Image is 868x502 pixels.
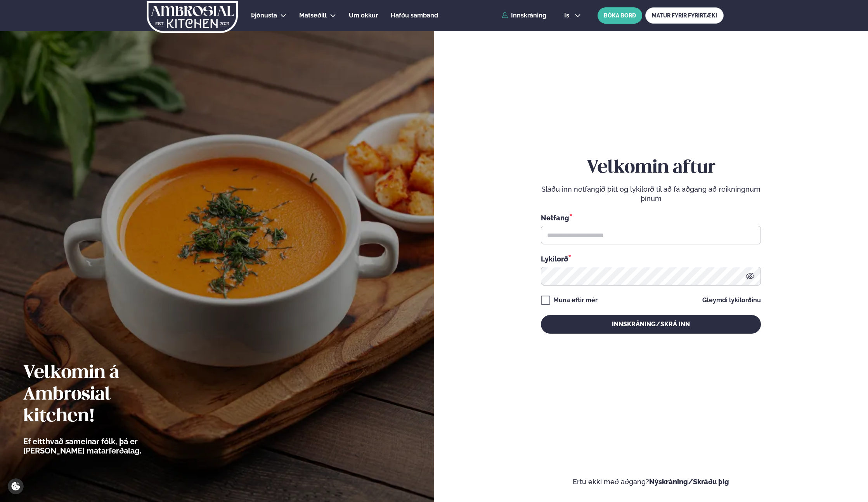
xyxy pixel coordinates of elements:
[8,478,24,494] a: Cookie settings
[349,11,378,20] a: Um okkur
[251,11,277,20] a: Þjónusta
[702,297,761,303] a: Gleymdi lykilorðinu
[391,11,438,20] a: Hafðu samband
[502,12,546,19] a: Innskráning
[541,213,761,223] div: Netfang
[251,12,277,19] span: Þjónusta
[23,437,184,455] p: Ef eitthvað sameinar fólk, þá er [PERSON_NAME] matarferðalag.
[558,12,587,19] button: is
[649,478,729,486] a: Nýskráning/Skráðu þig
[541,185,761,203] p: Sláðu inn netfangið þitt og lykilorð til að fá aðgang að reikningnum þínum
[541,315,761,334] button: Innskráning/Skrá inn
[349,12,378,19] span: Um okkur
[299,11,327,20] a: Matseðill
[645,7,724,24] a: MATUR FYRIR FYRIRTÆKI
[23,362,184,428] h2: Velkomin á Ambrosial kitchen!
[598,7,642,24] button: BÓKA BORÐ
[541,254,761,264] div: Lykilorð
[541,157,761,179] h2: Velkomin aftur
[457,477,845,486] p: Ertu ekki með aðgang?
[299,12,327,19] span: Matseðill
[146,1,239,33] img: logo
[564,12,572,19] span: is
[391,12,438,19] span: Hafðu samband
